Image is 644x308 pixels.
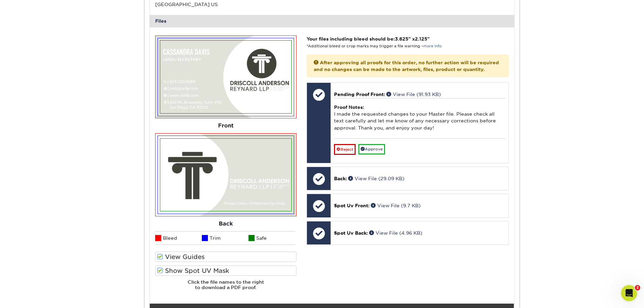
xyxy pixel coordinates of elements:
span: Spot Uv Front: [334,203,369,208]
a: View File (91.93 KB) [386,92,441,97]
strong: After approving all proofs for this order, no further action will be required and no changes can ... [314,60,499,72]
span: Pending Proof Front: [334,92,385,97]
small: *Additional bleed or crop marks may trigger a file warning – [307,44,442,48]
strong: Proof Notes: [334,104,364,110]
li: Bleed [155,231,202,245]
li: Trim [202,231,248,245]
a: View File (9.7 KB) [371,203,421,208]
a: Reject [334,144,356,155]
div: I made the requested changes to your Master file. Please check all text carefully and let me know... [334,98,505,138]
a: View File (29.09 KB) [348,176,404,181]
span: 2 [635,285,640,290]
span: Back: [334,176,347,181]
iframe: Intercom live chat [621,285,637,301]
li: Safe [248,231,295,245]
strong: Your files including bleed should be: " x " [307,36,430,42]
label: Show Spot UV Mask [155,265,296,276]
div: Front [155,118,296,133]
label: View Guides [155,252,296,262]
a: Approve [358,144,385,155]
div: Back [155,216,296,231]
a: more info [423,44,442,48]
a: View File (4.96 KB) [369,230,422,236]
span: Spot Uv Back: [334,230,368,236]
span: 2.125 [415,36,427,42]
span: 3.625 [395,36,408,42]
div: Files [150,15,514,27]
h6: Click the file names to the right to download a PDF proof. [155,279,296,296]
